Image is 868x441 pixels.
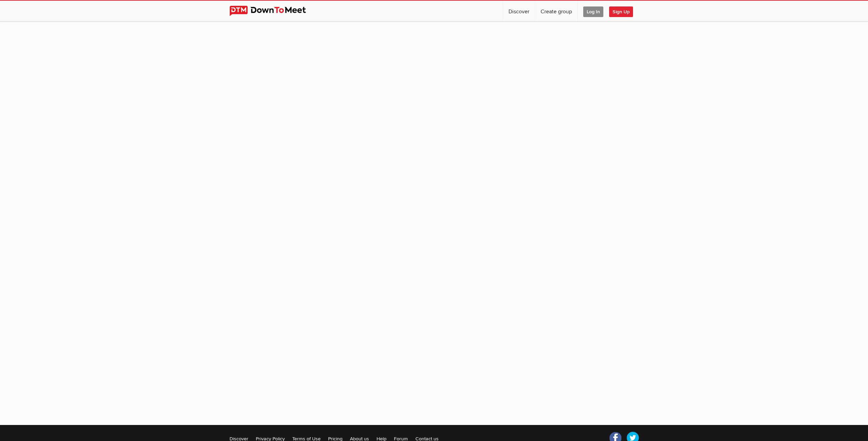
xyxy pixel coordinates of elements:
a: Discover [503,1,535,21]
span: Sign Up [609,6,633,17]
a: Create group [535,1,577,21]
span: Log In [583,6,603,17]
a: Sign Up [609,1,638,21]
img: DownToMeet [230,6,317,16]
a: Log In [578,1,609,21]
